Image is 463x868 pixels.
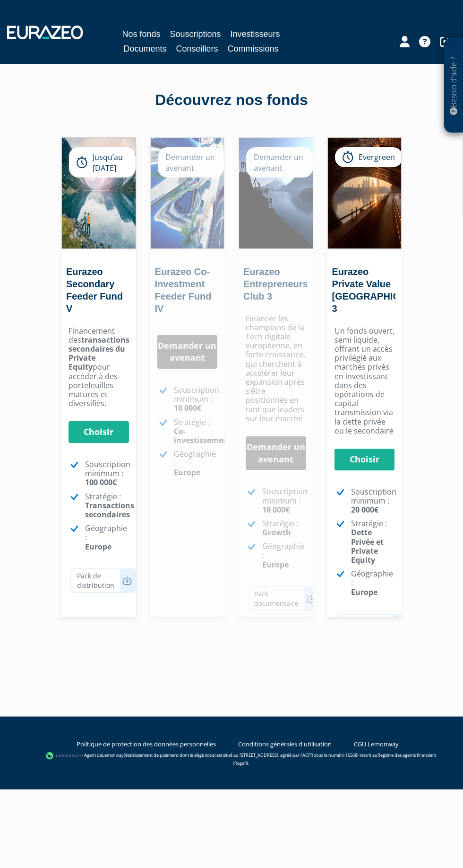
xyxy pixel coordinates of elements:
a: Eurazeo Entrepreneurs Club 3 [243,266,308,301]
p: Stratégie : [174,418,218,445]
strong: Co-investissement [174,426,231,445]
div: Evergreen [335,147,403,167]
strong: 10 000€ [174,403,201,413]
strong: Europe [174,467,200,478]
div: Demander un avenant [158,147,224,178]
div: Découvrez nos fonds [61,89,402,111]
p: Souscription minimum : [174,386,218,413]
p: Géographie : [262,542,306,569]
p: Stratégie : [351,519,395,565]
a: Demander un avenant [157,335,218,369]
a: CGU Lemonway [354,740,399,749]
a: Investisseurs [231,27,280,41]
strong: transactions secondaires du Private Equity [69,335,129,372]
div: Demander un avenant [246,147,313,178]
a: Conseillers [176,42,218,55]
p: Souscription minimum : [351,487,395,515]
div: - Agent de (établissement de paiement dont le siège social est situé au [STREET_ADDRESS], agréé p... [23,751,440,767]
img: Eurazeo Secondary Feeder Fund V [62,138,136,248]
p: Financer les champions de la Tech digitale européenne, en forte croissance, qui cherchent à accél... [246,314,306,423]
p: Géographie : [351,569,395,597]
img: 1732889491-logotype_eurazeo_blanc_rvb.png [7,26,83,39]
p: Stratégie : [85,492,129,520]
img: Eurazeo Entrepreneurs Club 3 [239,138,313,248]
a: Souscriptions [170,27,221,41]
p: Financement des pour accéder à des portefeuilles matures et diversifiés. [69,327,129,408]
strong: Transactions secondaires [85,500,134,520]
img: Eurazeo Co-Investment Feeder Fund IV [151,138,224,248]
a: Commissions [228,42,279,55]
p: Stratégie : [262,519,306,537]
a: Demander un avenant [246,436,306,470]
strong: Europe [351,587,377,597]
strong: Growth [262,527,291,538]
strong: 20 000€ [351,505,378,515]
p: Souscription minimum : [262,487,306,514]
a: Politique de protection des données personnelles [77,740,216,749]
a: Eurazeo Co-Investment Feeder Fund IV [155,266,212,314]
a: Registre des agents financiers (Regafi) [233,752,436,766]
a: Pack documentaire [336,614,410,638]
img: logo-lemonway.png [46,751,82,761]
a: Choisir [334,449,395,470]
strong: 100 000€ [85,477,117,487]
a: Lemonway [102,752,124,758]
strong: 10 000€ [262,505,290,515]
a: Pack de distribution [70,568,137,593]
a: Documents [123,42,166,55]
p: Un fonds ouvert, semi liquide, offrant un accès privilégié aux marchés privés en investissant dan... [334,327,395,435]
img: Eurazeo Private Value Europe 3 [328,138,402,248]
strong: Europe [85,541,111,552]
p: Souscription minimum : [85,460,129,487]
a: Choisir [69,421,129,443]
p: Géographie : [85,524,129,551]
p: Besoin d'aide ? [448,43,459,128]
a: Nos fonds [122,27,160,42]
a: Eurazeo Private Value [GEOGRAPHIC_DATA] 3 [332,266,433,314]
strong: Dette Privée et Private Equity [351,527,384,565]
div: Jusqu’au [DATE] [69,147,136,178]
a: Eurazeo Secondary Feeder Fund V [66,266,123,314]
p: Géographie : [174,450,218,477]
a: Conditions générales d'utilisation [238,740,332,749]
a: Pack documentaire [248,586,321,611]
strong: Europe [262,559,289,570]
